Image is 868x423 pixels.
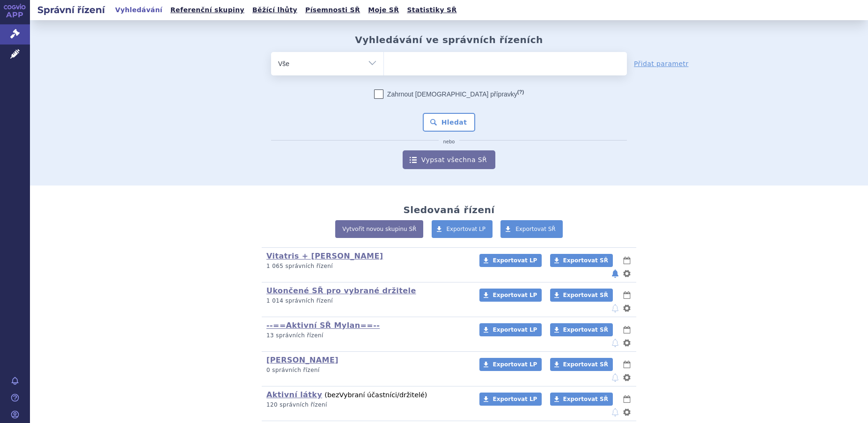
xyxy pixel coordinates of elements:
[493,292,537,298] span: Exportovat LP
[403,204,494,215] h2: Sledovaná řízení
[439,139,460,145] i: nebo
[266,390,322,399] a: Aktivní látky
[266,401,467,409] p: 120 správních řízení
[493,396,537,402] span: Exportovat LP
[374,89,524,99] label: Zahrnout [DEMOGRAPHIC_DATA] přípravky
[302,4,363,16] a: Písemnosti SŘ
[493,257,537,264] span: Exportovat LP
[493,327,537,333] span: Exportovat LP
[611,372,620,383] button: notifikace
[168,4,247,16] a: Referenční skupiny
[423,113,476,132] button: Hledat
[266,286,416,295] a: Ukončené SŘ pro vybrané držitele
[611,407,620,418] button: notifikace
[563,292,608,298] span: Exportovat SŘ
[266,321,380,330] a: --==Aktivní SŘ Mylan==--
[622,268,632,279] button: nastavení
[563,257,608,264] span: Exportovat SŘ
[517,89,524,95] abbr: (?)
[622,372,632,383] button: nastavení
[622,393,632,405] button: lhůty
[550,323,613,336] a: Exportovat SŘ
[479,393,542,406] a: Exportovat LP
[550,358,613,371] a: Exportovat SŘ
[550,289,613,302] a: Exportovat SŘ
[622,407,632,418] button: nastavení
[622,359,632,370] button: lhůty
[515,226,556,232] span: Exportovat SŘ
[622,289,632,301] button: lhůty
[432,220,493,238] a: Exportovat LP
[266,262,467,270] p: 1 065 správních řízení
[266,332,467,340] p: 13 správních řízení
[266,356,338,364] a: [PERSON_NAME]
[479,254,542,267] a: Exportovat LP
[479,289,542,302] a: Exportovat LP
[266,297,467,305] p: 1 014 správních řízení
[479,323,542,336] a: Exportovat LP
[365,4,402,16] a: Moje SŘ
[403,150,495,169] a: Vypsat všechna SŘ
[611,337,620,349] button: notifikace
[266,366,467,374] p: 0 správních řízení
[493,361,537,368] span: Exportovat LP
[563,396,608,402] span: Exportovat SŘ
[339,391,425,399] span: Vybraní účastníci/držitelé
[622,303,632,314] button: nastavení
[550,254,613,267] a: Exportovat SŘ
[550,393,613,406] a: Exportovat SŘ
[634,59,689,68] a: Přidat parametr
[611,303,620,314] button: notifikace
[324,391,427,399] span: (bez )
[622,255,632,266] button: lhůty
[447,226,486,232] span: Exportovat LP
[250,4,300,16] a: Běžící lhůty
[563,361,608,368] span: Exportovat SŘ
[335,220,423,238] a: Vytvořit novou skupinu SŘ
[112,4,165,16] a: Vyhledávání
[611,268,620,279] button: notifikace
[266,252,383,260] a: Vitatris + [PERSON_NAME]
[355,34,543,45] h2: Vyhledávání ve správních řízeních
[404,4,459,16] a: Statistiky SŘ
[622,337,632,349] button: nastavení
[563,327,608,333] span: Exportovat SŘ
[500,220,563,238] a: Exportovat SŘ
[622,324,632,335] button: lhůty
[479,358,542,371] a: Exportovat LP
[30,3,112,16] h2: Správní řízení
